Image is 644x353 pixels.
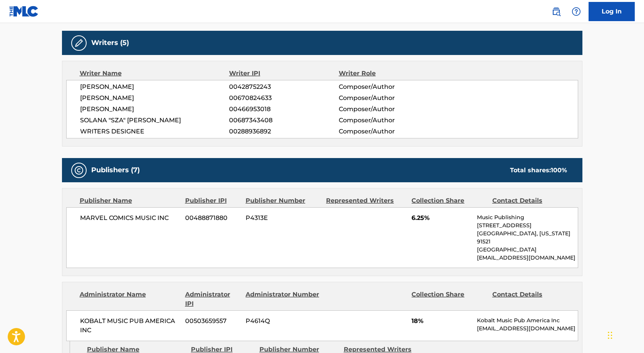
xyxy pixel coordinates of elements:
a: Public Search [549,4,564,19]
div: Total shares: [510,166,567,175]
div: Administrator Name [80,290,179,308]
span: Composer/Author [339,127,438,136]
span: MARVEL COMICS MUSIC INC [80,213,180,223]
p: Music Publishing [477,213,577,221]
p: Kobalt Music Pub America Inc [477,316,577,325]
span: Composer/Author [339,82,438,92]
p: [GEOGRAPHIC_DATA], [US_STATE] 91521 [477,230,577,246]
div: Writer IPI [229,69,339,78]
div: Administrator IPI [185,290,240,308]
div: Writer Name [80,69,229,78]
span: 00488871880 [185,213,240,223]
div: Represented Writers [326,196,406,205]
div: Publisher IPI [185,196,240,205]
p: [STREET_ADDRESS] [477,221,577,230]
span: 00670824633 [229,93,338,103]
span: 18% [411,316,471,326]
span: WRITERS DESIGNEE [80,127,229,136]
span: 00428752243 [229,82,338,92]
div: Drag [608,324,612,347]
img: Publishers [74,166,84,175]
span: 6.25% [411,213,471,223]
span: 00466953018 [229,105,338,114]
div: Collection Share [411,196,486,205]
span: Composer/Author [339,105,438,114]
span: [PERSON_NAME] [80,93,229,103]
h5: Writers (5) [91,38,129,47]
div: Writer Role [339,69,438,78]
h5: Publishers (7) [91,166,140,175]
p: [GEOGRAPHIC_DATA] [477,246,577,254]
p: [EMAIL_ADDRESS][DOMAIN_NAME] [477,325,577,333]
p: [EMAIL_ADDRESS][DOMAIN_NAME] [477,254,577,262]
span: P4313E [246,213,320,223]
span: 00687343408 [229,116,338,125]
div: Collection Share [411,290,486,308]
span: [PERSON_NAME] [80,82,229,92]
span: Composer/Author [339,93,438,103]
span: SOLANA "SZA" [PERSON_NAME] [80,116,229,125]
img: MLC Logo [9,6,39,17]
div: Publisher Number [246,196,320,205]
span: KOBALT MUSIC PUB AMERICA INC [80,316,180,335]
span: 00288936892 [229,127,338,136]
span: 00503659557 [185,316,240,326]
div: Help [569,4,584,19]
span: Composer/Author [339,116,438,125]
img: search [552,7,561,16]
img: help [572,7,581,16]
span: [PERSON_NAME] [80,105,229,114]
span: 100 % [551,167,567,174]
a: Log In [589,2,635,21]
span: P4614Q [246,316,320,326]
iframe: Chat Widget [606,316,644,353]
img: Writers [74,38,84,48]
div: Administrator Number [246,290,320,308]
div: Contact Details [492,290,567,308]
div: Publisher Name [80,196,179,205]
div: Contact Details [492,196,567,205]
